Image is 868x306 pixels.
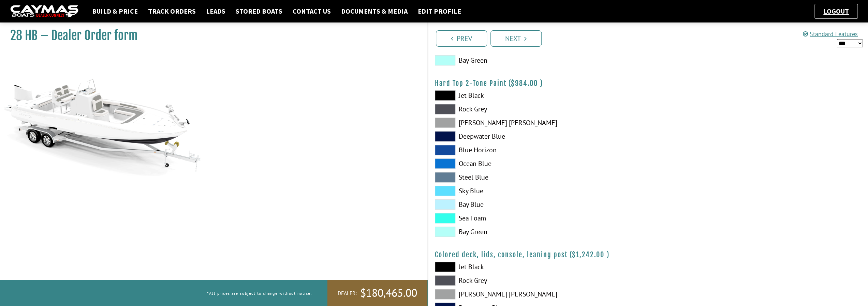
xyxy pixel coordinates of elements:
[10,5,78,18] img: caymas-dealer-connect-2ed40d3bc7270c1d8d7ffb4b79bf05adc795679939227970def78ec6f6c03838.gif
[145,7,199,16] a: Track Orders
[435,289,641,299] label: [PERSON_NAME] [PERSON_NAME]
[435,145,641,155] label: Blue Horizon
[572,250,604,259] span: $1,242.00
[490,30,542,47] a: Next
[435,250,862,259] h4: Colored deck, lids, console, leaning post ( )
[435,90,641,101] label: Jet Black
[360,286,417,300] span: $180,465.00
[435,79,862,88] h4: Hard Top 2-Tone Paint ( )
[435,158,641,169] label: Ocean Blue
[803,30,858,38] a: Standard Features
[435,131,641,141] label: Deepwater Blue
[435,227,641,237] label: Bay Green
[338,290,357,297] span: Dealer:
[207,288,312,299] p: *All prices are subject to change without notice.
[89,7,141,16] a: Build & Price
[289,7,334,16] a: Contact Us
[435,199,641,210] label: Bay Blue
[435,213,641,223] label: Sea Foam
[435,118,641,128] label: [PERSON_NAME] [PERSON_NAME]
[435,55,641,65] label: Bay Green
[232,7,286,16] a: Stored Boats
[203,7,229,16] a: Leads
[327,280,427,306] a: Dealer:$180,465.00
[338,7,411,16] a: Documents & Media
[10,28,410,43] h1: 28 HB – Dealer Order form
[414,7,465,16] a: Edit Profile
[435,262,641,272] label: Jet Black
[820,7,852,15] a: Logout
[435,172,641,182] label: Steel Blue
[435,104,641,114] label: Rock Grey
[435,275,641,286] label: Rock Grey
[435,186,641,196] label: Sky Blue
[436,30,487,47] a: Prev
[511,79,538,88] span: $984.00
